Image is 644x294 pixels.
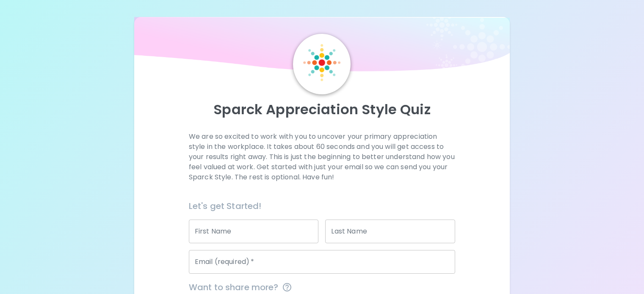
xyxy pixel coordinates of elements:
[134,17,510,76] img: wave
[189,132,455,182] p: We are so excited to work with you to uncover your primary appreciation style in the workplace. I...
[189,199,455,213] h6: Let's get Started!
[144,101,500,118] p: Sparck Appreciation Style Quiz
[189,280,455,294] span: Want to share more?
[282,282,292,292] svg: This information is completely confidential and only used for aggregated appreciation studies at ...
[303,44,340,81] img: Sparck Logo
